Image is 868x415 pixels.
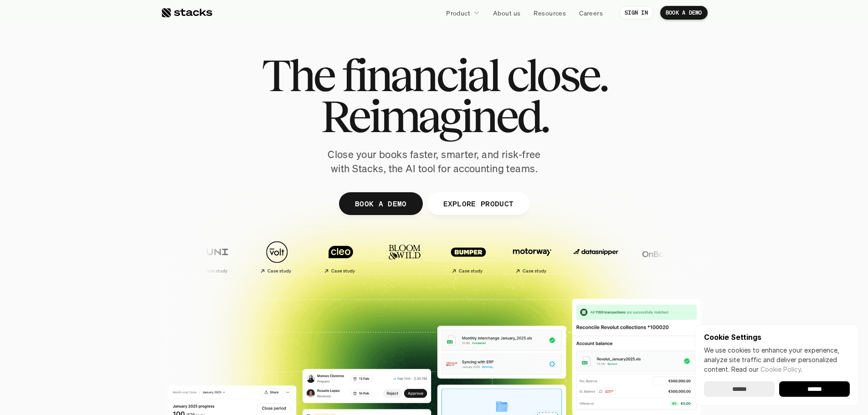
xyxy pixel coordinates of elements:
span: close. [507,55,607,96]
p: Careers [579,8,603,18]
a: Case study [184,236,243,277]
h2: Case study [522,268,546,274]
h2: Case study [331,268,355,274]
a: Careers [574,5,608,21]
h2: Case study [267,268,291,274]
a: Resources [528,5,571,21]
a: BOOK A DEMO [339,192,422,215]
a: Case study [503,236,562,277]
p: BOOK A DEMO [666,10,702,16]
a: SIGN IN [619,6,653,20]
p: SIGN IN [625,10,648,16]
h2: Case study [458,268,483,274]
p: Product [446,8,470,18]
h2: Case study [203,268,227,274]
span: financial [342,55,499,96]
a: About us [488,5,526,21]
a: Cookie Policy [760,365,801,373]
a: Case study [439,236,498,277]
p: BOOK A DEMO [354,197,406,210]
p: We use cookies to enhance your experience, analyze site traffic and deliver personalized content. [704,345,850,374]
span: Reimagined. [320,96,548,137]
a: EXPLORE PRODUCT [427,192,529,215]
span: The [262,55,334,96]
span: Read our . [731,365,802,373]
p: Cookie Settings [704,333,850,341]
p: EXPLORE PRODUCT [443,197,514,210]
p: About us [493,8,520,18]
a: Case study [311,236,370,277]
a: Case study [247,236,307,277]
a: BOOK A DEMO [660,6,708,20]
p: Resources [534,8,566,18]
p: Close your books faster, smarter, and risk-free with Stacks, the AI tool for accounting teams. [320,148,548,176]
